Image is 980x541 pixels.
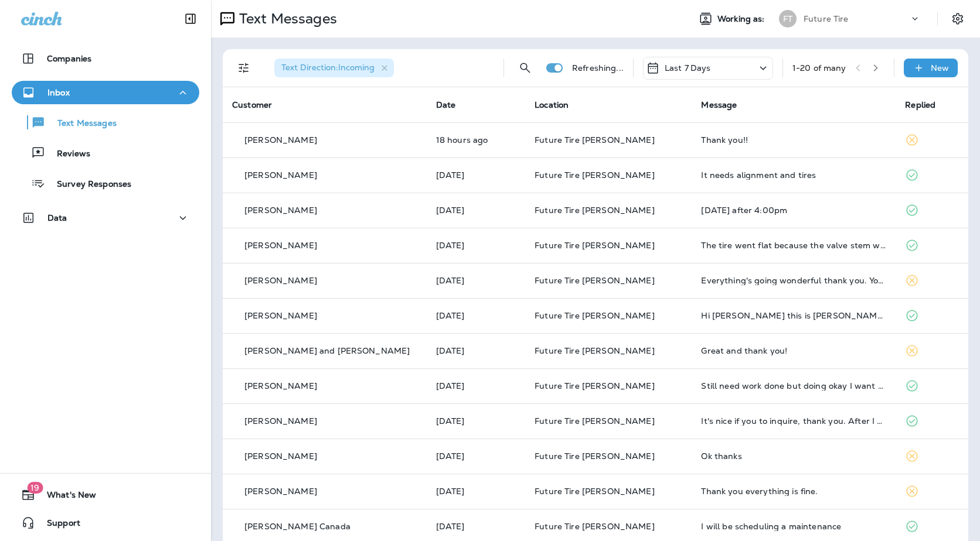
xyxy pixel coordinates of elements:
[244,381,317,391] p: [PERSON_NAME]
[535,521,655,532] span: Future Tire [PERSON_NAME]
[436,241,516,250] p: Sep 23, 2025 01:49 PM
[12,171,199,196] button: Survey Responses
[701,100,737,110] span: Message
[792,63,846,73] div: 1 - 20 of many
[947,8,968,29] button: Settings
[244,241,317,250] p: [PERSON_NAME]
[665,63,711,73] p: Last 7 Days
[436,346,516,355] p: Sep 23, 2025 10:33 AM
[535,275,655,286] span: Future Tire [PERSON_NAME]
[535,381,655,391] span: Future Tire [PERSON_NAME]
[12,511,199,535] button: Support
[535,170,655,180] span: Future Tire [PERSON_NAME]
[281,62,375,73] span: Text Direction : Incoming
[436,311,516,320] p: Sep 23, 2025 10:44 AM
[701,416,886,426] div: It's nice if you to inquire, thank you. After I got back to California, I sold the RV, so I don't...
[535,416,655,426] span: Future Tire [PERSON_NAME]
[12,141,199,165] button: Reviews
[535,451,655,461] span: Future Tire [PERSON_NAME]
[804,14,849,23] p: Future Tire
[35,518,80,532] span: Support
[905,100,935,110] span: Replied
[47,213,67,222] p: Data
[701,451,886,461] div: Ok thanks
[244,170,317,180] p: [PERSON_NAME]
[436,100,456,110] span: Date
[535,135,655,145] span: Future Tire [PERSON_NAME]
[244,487,317,496] p: [PERSON_NAME]
[12,206,199,230] button: Data
[234,10,337,28] p: Text Messages
[701,487,886,496] div: Thank you everything is fine.
[12,81,199,104] button: Inbox
[701,381,886,391] div: Still need work done but doing okay I want to do the front brakes in October
[436,170,516,180] p: Sep 24, 2025 09:12 AM
[244,276,317,285] p: [PERSON_NAME]
[717,14,767,24] span: Working as:
[701,241,886,250] div: The tire went flat because the valve stem was broken, perhaps during the mounting of the new tire...
[701,346,886,355] div: Great and thank you!
[244,206,317,215] p: [PERSON_NAME]
[436,135,516,145] p: Sep 24, 2025 04:41 PM
[244,416,317,426] p: [PERSON_NAME]
[701,135,886,145] div: Thank you!!
[244,522,351,531] p: [PERSON_NAME] Canada
[35,490,96,504] span: What's New
[535,240,655,251] span: Future Tire [PERSON_NAME]
[535,205,655,215] span: Future Tire [PERSON_NAME]
[12,47,199,70] button: Companies
[47,54,91,63] p: Companies
[244,451,317,461] p: [PERSON_NAME]
[47,88,70,97] p: Inbox
[931,63,949,73] p: New
[244,135,317,145] p: [PERSON_NAME]
[535,100,569,110] span: Location
[436,451,516,461] p: Sep 22, 2025 08:28 AM
[701,276,886,285] div: Everything's going wonderful thank you. You guys are awesome.
[45,149,90,160] p: Reviews
[27,482,43,494] span: 19
[701,311,886,320] div: Hi Eric this is John I don't know who you are but don't ever send me another text thank you
[12,110,199,135] button: Text Messages
[572,63,624,73] p: Refreshing...
[45,179,131,190] p: Survey Responses
[232,56,256,80] button: Filters
[436,206,516,215] p: Sep 23, 2025 02:38 PM
[274,59,394,77] div: Text Direction:Incoming
[701,206,886,215] div: Friday after 4:00pm
[46,118,117,129] p: Text Messages
[436,416,516,426] p: Sep 22, 2025 09:44 AM
[436,381,516,391] p: Sep 23, 2025 08:25 AM
[535,310,655,321] span: Future Tire [PERSON_NAME]
[535,345,655,356] span: Future Tire [PERSON_NAME]
[436,276,516,285] p: Sep 23, 2025 11:49 AM
[436,487,516,496] p: Sep 21, 2025 08:42 AM
[174,7,207,30] button: Collapse Sidebar
[779,10,797,28] div: FT
[701,522,886,531] div: I will be scheduling a maintenance
[535,486,655,497] span: Future Tire [PERSON_NAME]
[244,311,317,320] p: [PERSON_NAME]
[701,170,886,180] div: It needs alignment and tires
[436,522,516,531] p: Sep 21, 2025 08:22 AM
[244,346,410,355] p: [PERSON_NAME] and [PERSON_NAME]
[232,100,272,110] span: Customer
[513,56,537,80] button: Search Messages
[12,483,199,506] button: 19What's New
